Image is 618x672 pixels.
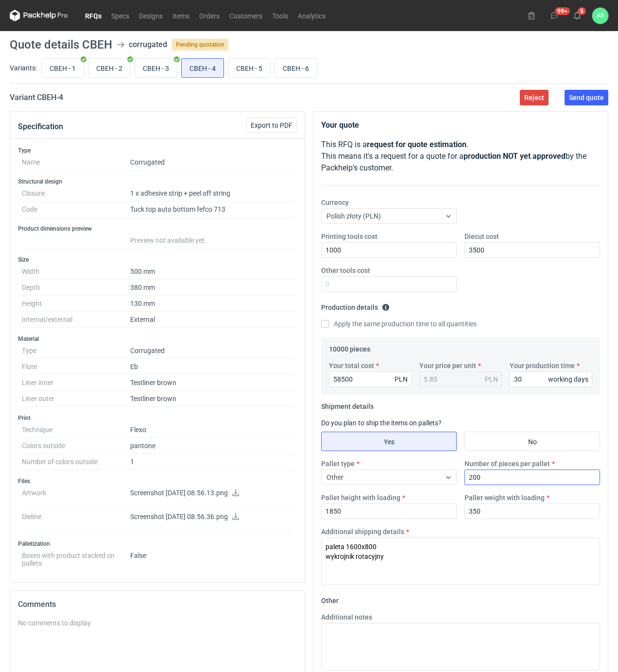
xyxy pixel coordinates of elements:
dd: Eb [130,359,293,375]
button: Send quote [565,90,608,105]
dt: Internal/external [22,312,130,328]
dt: Technique [22,422,130,438]
label: Apply the same production time to all quantities [321,319,477,329]
svg: Packhelp Pro [10,10,68,21]
dt: Type [22,343,130,359]
div: PLN [395,374,408,384]
input: 0 [464,242,600,258]
div: corrugated [129,39,167,50]
button: 99+ [547,8,562,23]
label: CBEH - 4 [181,58,224,78]
span: Reject [524,94,544,101]
dd: Corrugated [130,154,293,170]
label: Diecut cost [464,232,499,241]
a: Customers [224,10,267,21]
dd: Tuck top auto bottom fefco 713 [130,202,293,218]
span: Export to PDF [251,122,292,129]
textarea: paleta 1600x800 wykrojnik rotacyjny [321,538,600,585]
dd: 500 mm [130,264,293,280]
label: Pallet weight with loading [464,493,545,503]
div: working days [548,374,588,384]
dt: Colors outside [22,438,130,454]
dd: 380 mm [130,280,293,296]
label: Other tools cost [321,266,370,275]
a: Specs [106,10,134,21]
dt: Name [22,154,130,170]
dt: Artwork [22,485,130,509]
label: CBEH - 3 [135,58,177,78]
label: Your production time [510,361,575,370]
a: Orders [194,10,224,21]
label: Variants: [10,63,37,73]
label: Pallet type [321,459,355,469]
button: Export to PDF [246,118,297,133]
dt: Boxes with product stacked on pallets [22,548,130,567]
div: PLN [485,374,498,384]
dt: Depth [22,280,130,296]
dd: Testliner brown [130,375,293,391]
a: Items [168,10,194,21]
label: Your price per unit [419,361,476,370]
legend: Shipment details [321,399,374,410]
a: RFQs [80,10,106,21]
label: Number of pieces per pallet [464,459,550,469]
h2: Variant CBEH - 4 [10,92,63,103]
label: CBEH - 6 [275,58,317,78]
span: Preview not available yet. [130,236,206,244]
h3: Size [18,256,297,264]
label: CBEH - 1 [41,58,84,78]
dd: Corrugated [130,343,293,359]
dt: Width [22,264,130,280]
dt: Liner outer [22,391,130,407]
dt: Dieline [22,509,130,533]
h1: Quote details CBEH [10,39,112,50]
button: Specification [18,115,63,138]
dd: Flexo [130,422,293,438]
input: 0 [321,504,457,519]
a: Designs [134,10,168,21]
label: Do you plan to ship the items on pallets? [321,419,442,427]
legend: Production details [321,300,390,311]
dd: 1 x adhesive strip + peel off string [130,185,293,202]
button: AŚ [592,8,608,24]
input: 0 [329,371,412,387]
dd: External [130,312,293,328]
dt: Liner inner [22,375,130,391]
h3: Files [18,477,297,485]
p: This RFQ is a . This means it's a request for a quote for a by the Packhelp's customer. [321,139,600,174]
h3: Product dimensions preview [18,225,297,233]
h3: Structural design [18,178,297,185]
legend: 10000 pieces [329,341,370,353]
dd: False [130,548,293,567]
strong: Your quote [321,120,359,130]
button: 5 [569,8,585,23]
h3: Type [18,147,297,154]
h3: Palletization [18,540,297,548]
a: Tools [267,10,293,21]
dt: Flute [22,359,130,375]
h2: Comments [18,599,297,610]
dd: pantone [130,438,293,454]
dd: 130 mm [130,296,293,312]
label: CBEH - 5 [228,58,271,78]
label: Additional shipping details [321,527,404,537]
dt: Code [22,202,130,218]
input: 0 [510,371,592,387]
h3: Print [18,414,297,422]
span: Other [326,473,343,481]
label: Your total cost [329,361,374,370]
label: Yes [321,432,457,451]
label: Pallet height with loading [321,493,400,503]
strong: production NOT yet approved [463,151,566,161]
label: Additional notes [321,612,372,622]
input: 0 [464,504,600,519]
dt: Number of colors outside [22,454,130,470]
p: Screenshot [DATE] 08.56.13.png [130,489,293,498]
dd: 1 [130,454,293,470]
label: No [464,432,600,451]
dd: Testliner brown [130,391,293,407]
span: Pending quotation [172,39,228,50]
dt: Height [22,296,130,312]
a: Analytics [293,10,330,21]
